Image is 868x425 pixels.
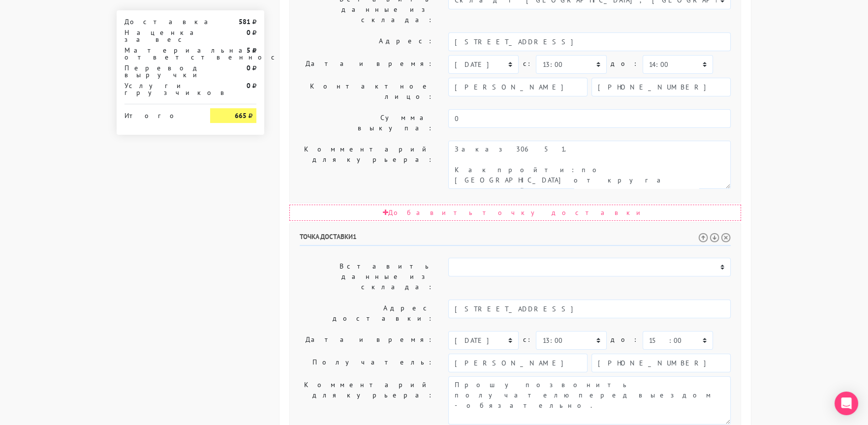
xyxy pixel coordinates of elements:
strong: 5 [247,46,250,55]
span: 1 [353,232,357,241]
strong: 581 [239,17,250,26]
label: до: [611,55,639,72]
strong: 0 [247,63,250,72]
label: Дата и время: [292,331,441,350]
div: Услуги грузчиков [117,82,203,96]
div: Наценка за вес [117,29,203,43]
label: Комментарий для курьера: [292,376,441,425]
label: c: [523,55,532,72]
h6: Точка доставки [300,233,731,246]
label: Вставить данные из склада: [292,258,441,296]
div: Доставка [117,18,203,25]
div: Добавить точку доставки [289,205,741,221]
label: Контактное лицо: [292,78,441,105]
textarea: Как пройти: по [GEOGRAPHIC_DATA] от круга второй поворот во двор. Серые ворота с калиткой между а... [448,141,731,189]
strong: 0 [247,28,250,37]
input: Имя [448,354,588,372]
input: Имя [448,78,588,96]
label: до: [611,331,639,348]
textarea: Прошу позвонить получателю перед выездом. ДЛ [DATE], Адрес доставки уточнить по готовности! [448,376,731,425]
strong: 665 [235,111,247,120]
label: c: [523,331,532,348]
label: Дата и время: [292,55,441,74]
label: Адрес доставки: [292,300,441,327]
div: Итого [124,108,195,119]
label: Комментарий для курьера: [292,141,441,189]
input: Телефон [591,78,731,96]
div: Материальная ответственность [117,47,203,61]
div: Перевод выручки [117,64,203,78]
label: Адрес: [292,32,441,51]
label: Получатель: [292,354,441,372]
strong: 0 [247,81,250,90]
div: Open Intercom Messenger [835,392,858,415]
input: Телефон [591,354,731,372]
label: Сумма выкупа: [292,109,441,137]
